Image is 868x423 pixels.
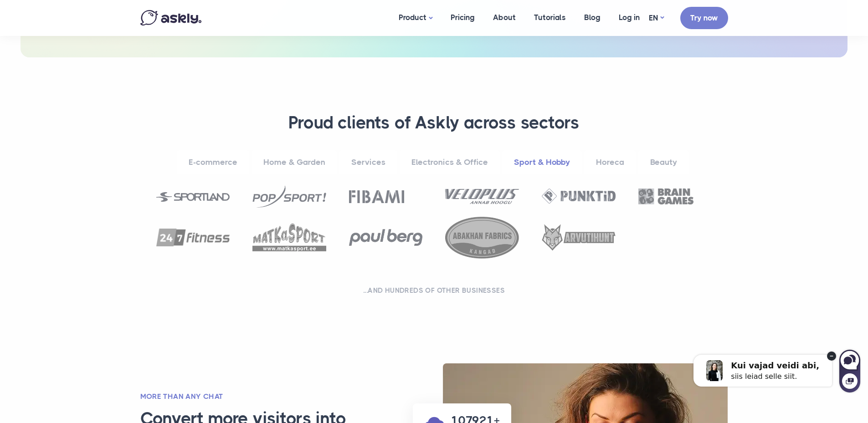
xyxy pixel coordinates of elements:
iframe: Askly chat [674,338,861,393]
a: Sport & Hobby [502,150,582,175]
img: Brain games [638,189,693,204]
a: Beauty [638,150,689,175]
img: Askly [140,10,201,25]
a: Home & Garden [252,150,337,175]
h2: ...and hundreds of other businesses [152,286,717,295]
img: PopSport [252,185,326,207]
a: Horeca [584,150,636,175]
img: Fibami [349,190,404,203]
img: Matkaspot [252,224,326,251]
h3: Proud clients of Askly across sectors [152,112,717,134]
a: Electronics & Office [400,150,500,175]
img: Veloplus [445,189,519,204]
a: E-commerce [177,150,249,175]
a: Services [339,150,397,175]
a: EN [649,11,664,25]
img: 24/7 Fitness [156,229,230,246]
img: Sportland [156,192,230,202]
img: Arvutihunt [542,224,616,251]
img: Punktid [542,189,616,204]
img: PaulBerg [349,229,423,246]
a: Try now [680,7,728,29]
h2: More than any chat [140,392,375,402]
img: Abakhan [445,217,519,259]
